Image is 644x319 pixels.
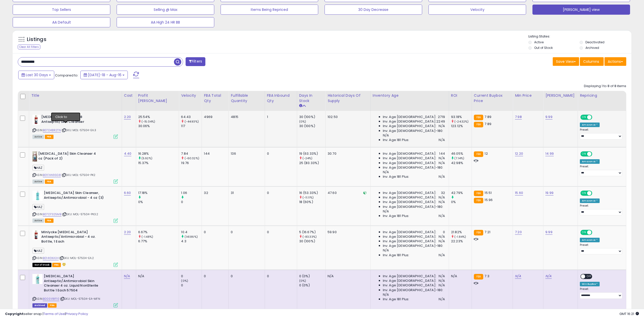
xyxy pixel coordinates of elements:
[528,34,631,39] p: Listing States:
[581,191,587,195] span: ON
[204,93,226,104] div: FBA Total Qty
[328,115,367,119] div: 102.50
[584,84,626,89] div: Displaying 1 to 8 of 8 items
[451,124,472,128] div: 123.12%
[383,170,389,174] span: N/A
[580,238,600,242] div: Amazon AI *
[267,230,293,234] div: 0
[45,135,53,139] span: FBA
[181,115,202,119] div: 64.43
[439,214,445,218] span: N/A
[553,57,579,66] button: Save View
[5,311,24,316] strong: Copyright
[383,292,389,297] span: N/A
[138,151,179,156] div: 16.28%
[451,239,472,244] div: 22.23%
[474,122,483,127] small: FBA
[181,93,200,98] div: Velocity
[580,57,604,66] button: Columns
[328,274,367,278] div: N/A
[474,198,483,203] small: FBA
[454,235,466,239] small: (-1.84%)
[439,274,445,278] span: N/A
[383,278,436,283] span: Inv. Age [DEMOGRAPHIC_DATA]:
[515,274,521,279] a: N/A
[580,165,622,176] div: Preset:
[580,204,622,215] div: Preset:
[474,115,483,120] small: FBA
[204,115,225,119] div: 4969
[124,114,131,119] a: 2.20
[299,191,325,195] div: 16 (53.33%)
[45,180,53,184] span: FBA
[383,214,409,218] span: Inv. Age 181 Plus:
[515,230,522,235] a: 7.20
[267,191,293,195] div: 0
[299,230,325,234] div: 5 (16.67%)
[383,161,436,165] span: Inv. Age [DEMOGRAPHIC_DATA]:
[485,122,491,126] span: 7.89
[545,274,551,279] a: N/A
[60,297,100,301] span: | SKU: MOL-57504-EA-MFN
[124,274,130,279] a: N/A
[581,115,587,119] span: ON
[181,279,188,283] small: (0%)
[438,115,445,119] span: 2719
[592,152,600,156] span: OFF
[580,123,600,127] div: Amazon AI *
[138,93,177,104] div: Profit [PERSON_NAME]
[117,5,214,15] button: Selling @ Max
[592,191,600,195] span: OFF
[32,303,47,308] span: Listings that have been deleted from Seller Central
[43,297,59,301] a: B00EV18F10
[383,205,443,209] span: Inv. Age [DEMOGRAPHIC_DATA]-180:
[436,119,445,124] span: 2249
[604,57,626,66] button: Actions
[619,311,639,316] span: 2025-09-16 16:21 GMT
[181,283,202,288] div: 0
[515,93,541,98] div: Min Price
[585,40,604,44] label: Deactivated
[439,234,445,239] span: N/A
[474,93,511,104] div: Current Buybox Price
[383,253,409,257] span: Inv. Age 181 Plus:
[138,124,179,128] div: 30.06%
[299,115,325,119] div: 30 (100%)
[124,151,132,156] a: 4.40
[41,115,103,125] b: [MEDICAL_DATA] 18598 Antiseptic/Skin Cleanser
[451,161,472,165] div: 42.98%
[13,5,110,15] button: Top Sellers
[185,235,198,239] small: (141.86%)
[439,195,445,200] span: N/A
[204,230,225,234] div: 0
[451,151,472,156] div: 46.05%
[454,156,464,160] small: (7.14%)
[485,190,492,195] span: 15.51
[32,151,37,162] img: 31XpoewgrHL._SL40_.jpg
[515,151,523,156] a: 12.20
[43,212,61,216] a: B07D7325MB
[43,256,59,260] a: B014I0KA34
[439,161,445,165] span: N/A
[383,124,436,128] span: Inv. Age [DEMOGRAPHIC_DATA]:
[454,119,469,124] small: (-24.32%)
[474,274,483,280] small: FBA
[328,151,367,156] div: 30.70
[267,274,293,278] div: 0
[43,311,65,316] a: Terms of Use
[61,263,66,266] i: hazardous material
[181,191,202,195] div: 1.06
[299,104,302,108] small: Days In Stock.
[181,161,202,165] div: 19.76
[32,151,118,183] div: ASIN:
[299,93,323,104] div: Days In Stock
[26,72,48,77] span: Last 30 Days
[592,230,600,234] span: OFF
[583,59,599,64] span: Columns
[451,191,472,195] div: 42.79%
[231,115,261,119] div: 4815
[141,119,155,124] small: (-15.04%)
[231,230,261,234] div: 0
[299,200,325,204] div: 18 (60%)
[27,36,46,43] h5: Listings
